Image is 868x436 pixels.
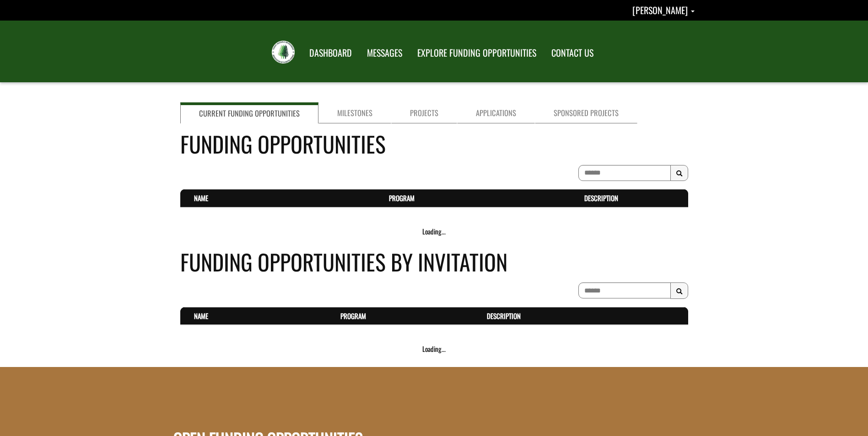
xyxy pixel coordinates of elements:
[632,3,688,17] span: [PERSON_NAME]
[360,42,409,64] a: MESSAGES
[194,193,208,203] a: Name
[457,102,535,123] a: Applications
[180,227,688,236] div: Loading...
[391,102,457,123] a: Projects
[340,311,366,321] a: Program
[632,3,695,17] a: Caitlin Miller
[535,102,637,123] a: Sponsored Projects
[410,42,543,64] a: EXPLORE FUNDING OPPORTUNITIES
[180,344,688,354] div: Loading...
[669,307,688,325] th: Actions
[318,102,391,123] a: Milestones
[302,42,359,64] a: DASHBOARD
[578,165,671,181] input: To search on partial text, use the asterisk (*) wildcard character.
[301,39,600,64] nav: Main Navigation
[389,193,415,203] a: Program
[272,41,295,64] img: FRIAA Submissions Portal
[578,282,671,298] input: To search on partial text, use the asterisk (*) wildcard character.
[584,193,618,203] a: Description
[670,165,688,181] button: Search Results
[545,42,600,64] a: CONTACT US
[194,311,208,321] a: Name
[487,311,521,321] a: Description
[180,102,318,123] a: Current Funding Opportunities
[180,128,688,160] h4: Funding Opportunities
[180,245,688,278] h4: Funding Opportunities By Invitation
[670,282,688,299] button: Search Results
